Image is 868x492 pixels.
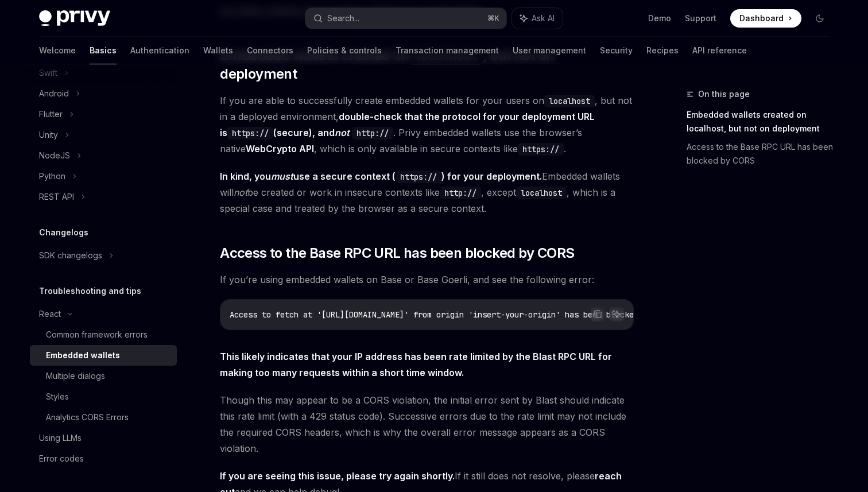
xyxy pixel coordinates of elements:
[30,407,177,428] a: Analytics CORS Errors
[220,47,634,83] span: Embedded wallets created on , but not on deployment
[692,37,747,64] a: API reference
[30,386,177,407] a: Styles
[271,171,293,182] em: must
[307,37,382,64] a: Policies & controls
[687,106,838,138] a: Embedded wallets created on localhost, but not on deployment
[46,328,148,342] div: Common framework errors
[220,392,634,456] span: Though this may appear to be a CORS violation, the initial error sent by Blast should indicate th...
[305,8,506,29] button: Search...⌘K
[39,226,88,239] h5: Changelogs
[648,13,671,24] a: Demo
[532,13,555,24] span: Ask AI
[246,143,314,155] a: WebCrypto API
[30,428,177,448] a: Using LLMs
[220,470,455,482] strong: If you are seeing this issue, please try again shortly.
[230,309,721,320] span: Access to fetch at '[URL][DOMAIN_NAME]' from origin 'insert-your-origin' has been blocked by CORS...
[130,37,189,64] a: Authentication
[39,149,70,162] div: NodeJS
[220,351,612,378] strong: This likely indicates that your IP address has been rate limited by the Blast RPC URL for making ...
[234,187,247,198] em: not
[30,448,177,469] a: Error codes
[512,8,563,29] button: Ask AI
[352,127,393,140] code: http://
[39,107,63,121] div: Flutter
[698,87,750,101] span: On this page
[600,37,633,64] a: Security
[220,272,634,288] span: If you’re using embedded wallets on Base or Base Goerli, and see the following error:
[90,37,117,64] a: Basics
[591,307,606,321] button: Copy the contents from the code block
[544,95,595,107] code: localhost
[39,87,69,100] div: Android
[46,390,69,404] div: Styles
[739,13,784,24] span: Dashboard
[227,127,273,140] code: https://
[730,9,801,28] a: Dashboard
[685,13,716,24] a: Support
[327,11,359,25] div: Search...
[396,37,499,64] a: Transaction management
[46,410,129,424] div: Analytics CORS Errors
[39,37,76,64] a: Welcome
[30,324,177,345] a: Common framework errors
[811,9,829,28] button: Toggle dark mode
[687,138,838,170] a: Access to the Base RPC URL has been blocked by CORS
[440,187,481,199] code: http://
[646,37,679,64] a: Recipes
[203,37,233,64] a: Wallets
[39,169,65,183] div: Python
[39,452,84,466] div: Error codes
[518,143,564,156] code: https://
[220,244,574,262] span: Access to the Base RPC URL has been blocked by CORS
[39,190,74,204] div: REST API
[39,10,110,26] img: dark logo
[30,366,177,386] a: Multiple dialogs
[220,111,595,138] strong: double-check that the protocol for your deployment URL is (secure), and
[30,345,177,366] a: Embedded wallets
[46,369,105,383] div: Multiple dialogs
[335,127,350,138] em: not
[220,92,634,157] span: If you are able to successfully create embedded wallets for your users on , but not in a deployed...
[396,171,441,183] code: https://
[220,171,542,182] strong: In kind, you use a secure context ( ) for your deployment.
[220,168,634,216] span: Embedded wallets will be created or work in insecure contexts like , except , which is a special ...
[516,187,567,199] code: localhost
[247,37,293,64] a: Connectors
[46,348,120,362] div: Embedded wallets
[39,128,58,142] div: Unity
[39,307,61,321] div: React
[39,284,141,298] h5: Troubleshooting and tips
[609,307,624,321] button: Ask AI
[39,249,102,262] div: SDK changelogs
[513,37,586,64] a: User management
[39,431,82,445] div: Using LLMs
[487,14,499,23] span: ⌘ K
